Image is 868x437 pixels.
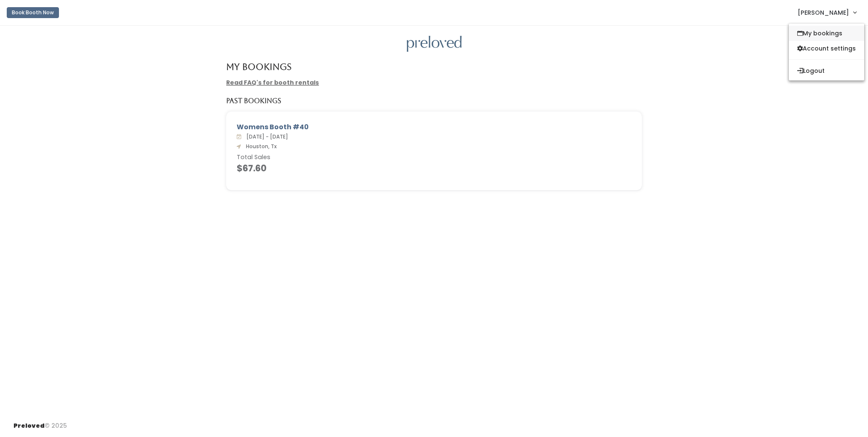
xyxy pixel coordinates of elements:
[13,415,67,430] div: © 2025
[7,7,59,18] button: Book Booth Now
[7,3,59,22] a: Book Booth Now
[243,133,288,140] span: [DATE] - [DATE]
[226,78,319,87] a: Read FAQ's for booth rentals
[237,154,631,161] h6: Total Sales
[789,41,864,56] a: Account settings
[789,63,864,78] button: Logout
[237,163,631,173] h4: $67.60
[13,421,45,430] span: Preloved
[243,143,277,150] span: Houston, Tx
[789,3,865,21] a: [PERSON_NAME]
[226,97,281,105] h5: Past Bookings
[237,122,631,132] div: Womens Booth #40
[226,62,291,72] h4: My Bookings
[407,36,462,52] img: preloved logo
[798,8,849,17] span: [PERSON_NAME]
[789,26,864,41] a: My bookings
